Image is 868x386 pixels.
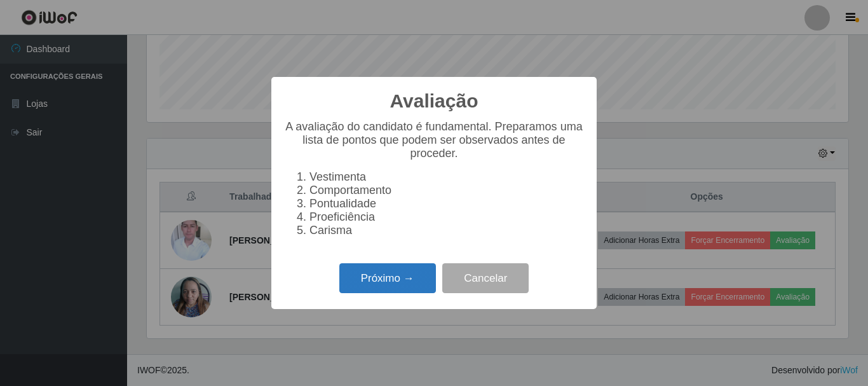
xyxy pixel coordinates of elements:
li: Carisma [309,224,584,237]
p: A avaliação do candidato é fundamental. Preparamos uma lista de pontos que podem ser observados a... [284,120,584,160]
li: Proeficiência [309,210,584,224]
li: Pontualidade [309,197,584,210]
li: Comportamento [309,184,584,197]
button: Próximo → [339,263,436,293]
button: Cancelar [442,263,529,293]
h2: Avaliação [390,90,478,113]
li: Vestimenta [309,170,584,184]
